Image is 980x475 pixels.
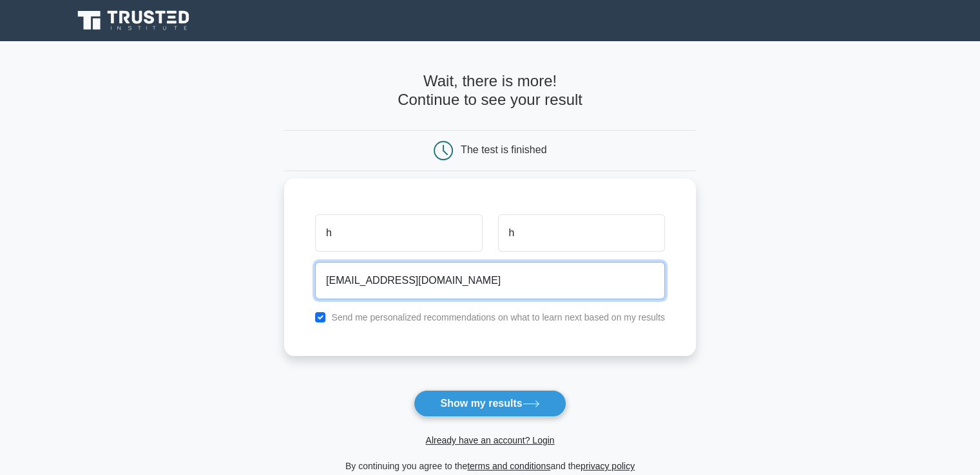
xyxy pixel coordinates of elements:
a: privacy policy [581,461,635,471]
a: Already have an account? Login [425,435,554,445]
div: The test is finished [461,144,546,155]
input: Email [315,262,665,299]
a: terms and conditions [467,461,550,471]
button: Show my results [414,390,566,417]
h4: Wait, there is more! Continue to see your result [284,72,696,109]
label: Send me personalized recommendations on what to learn next based on my results [331,312,665,322]
input: Last name [498,214,665,252]
div: By continuing you agree to the and the [276,458,704,474]
input: First name [315,214,482,252]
